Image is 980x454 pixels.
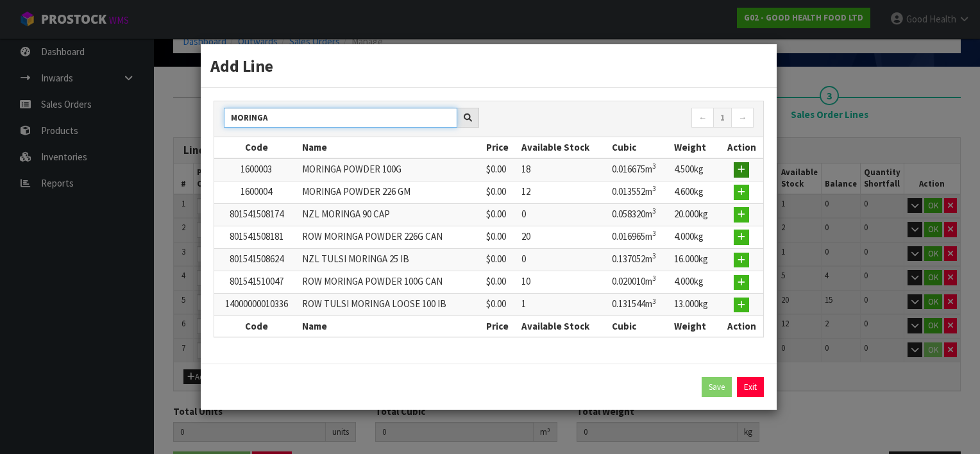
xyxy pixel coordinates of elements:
td: 14000000010336 [214,294,299,316]
td: 801541508624 [214,248,299,271]
td: 0 [518,203,609,226]
td: 4.000kg [671,226,720,248]
input: Search products [224,108,457,128]
td: ROW TULSI MORINGA LOOSE 100 IB [299,294,483,316]
td: 801541508174 [214,203,299,226]
nav: Page navigation [498,108,754,130]
td: 18 [518,158,609,181]
sup: 3 [652,229,656,238]
td: 20 [518,226,609,248]
td: 4.600kg [671,181,720,203]
td: 0.058320m [609,203,670,226]
td: MORINGA POWDER 100G [299,158,483,181]
td: 801541508181 [214,226,299,248]
td: $0.00 [483,181,518,203]
td: 801541510047 [214,271,299,294]
th: Available Stock [518,137,609,158]
button: Save [702,377,732,398]
td: 16.000kg [671,248,720,271]
td: $0.00 [483,294,518,316]
td: $0.00 [483,158,518,181]
td: $0.00 [483,226,518,248]
th: Weight [671,137,720,158]
td: NZL MORINGA 90 CAP [299,203,483,226]
sup: 3 [652,162,656,171]
a: ← [691,108,714,128]
td: 0.016965m [609,226,670,248]
td: $0.00 [483,271,518,294]
td: ROW MORINGA POWDER 100G CAN [299,271,483,294]
th: Code [214,137,299,158]
td: 12 [518,181,609,203]
td: 0.020010m [609,271,670,294]
td: NZL TULSI MORINGA 25 IB [299,248,483,271]
th: Action [720,316,763,337]
a: 1 [713,108,732,128]
a: Exit [737,377,764,398]
th: Price [483,316,518,337]
td: 4.000kg [671,271,720,294]
td: 13.000kg [671,294,720,316]
sup: 3 [652,297,656,306]
td: 1 [518,294,609,316]
td: 20.000kg [671,203,720,226]
th: Weight [671,316,720,337]
th: Code [214,316,299,337]
td: 1600004 [214,181,299,203]
a: → [731,108,754,128]
th: Price [483,137,518,158]
td: 1600003 [214,158,299,181]
td: 4.500kg [671,158,720,181]
td: $0.00 [483,203,518,226]
th: Name [299,316,483,337]
th: Action [720,137,763,158]
td: 0.137052m [609,248,670,271]
th: Cubic [609,137,670,158]
td: 0.131544m [609,294,670,316]
td: 0.016675m [609,158,670,181]
sup: 3 [652,184,656,193]
td: $0.00 [483,248,518,271]
td: ROW MORINGA POWDER 226G CAN [299,226,483,248]
h3: Add Line [210,54,767,78]
sup: 3 [652,251,656,260]
th: Available Stock [518,316,609,337]
sup: 3 [652,206,656,215]
th: Name [299,137,483,158]
td: 10 [518,271,609,294]
td: 0 [518,248,609,271]
td: MORINGA POWDER 226 GM [299,181,483,203]
td: 0.013552m [609,181,670,203]
sup: 3 [652,274,656,283]
th: Cubic [609,316,670,337]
